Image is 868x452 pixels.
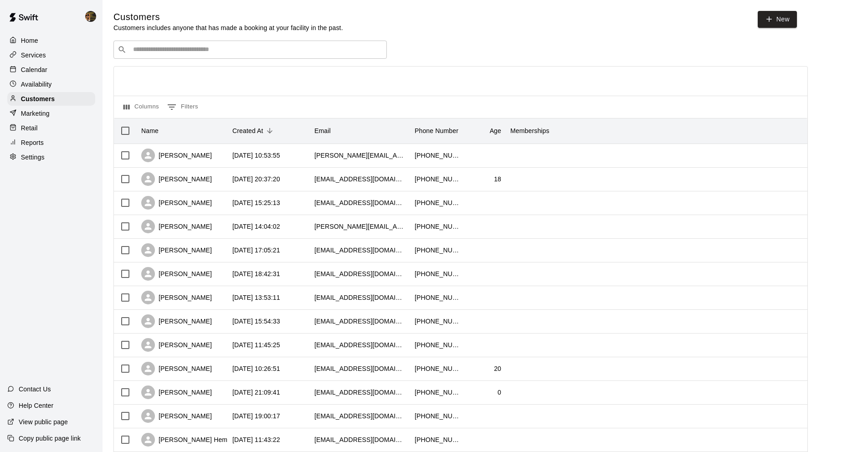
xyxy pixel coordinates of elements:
div: 2025-10-09 20:37:20 [232,175,280,184]
div: Memberships [506,118,642,144]
p: Home [21,36,38,45]
div: [PERSON_NAME] [141,220,212,233]
p: Settings [21,153,45,162]
div: Phone Number [415,118,458,144]
div: 12bcjohnson@gmail.com [314,269,406,278]
div: marleybaseball27@gmail.com [314,388,406,397]
p: Retail [21,123,38,133]
div: Phone Number [410,118,465,144]
div: 2025-10-07 18:42:31 [232,269,280,278]
div: +13479444783 [415,364,460,373]
a: Customers [7,92,95,106]
p: Copy public page link [19,434,81,443]
div: petervafeas1@gmail.com [314,340,406,349]
div: 2025-10-08 17:05:21 [232,246,280,255]
div: 20 [494,364,501,373]
div: jmf49dz@gmail.com [314,317,406,326]
button: Select columns [121,100,161,114]
div: 0 [498,388,501,397]
div: +19174148868 [415,222,460,231]
div: lancesherer@msn.com [314,246,406,255]
div: [PERSON_NAME] [141,314,212,328]
div: 2025-10-02 11:45:25 [232,340,280,349]
p: View public page [19,417,68,426]
div: [PERSON_NAME] [141,338,212,352]
div: [PERSON_NAME] [141,409,212,423]
div: panthers2314@yahoo.com [314,364,406,373]
div: +19177472396 [415,198,460,207]
div: +19172915441 [415,435,460,444]
div: Created At [228,118,310,144]
div: +19738017468 [415,151,460,160]
div: 18 [494,175,501,184]
div: Email [314,118,331,144]
button: Sort [263,124,276,137]
a: Retail [7,121,95,135]
div: [PERSON_NAME] Hemlock [141,433,239,447]
a: Availability [7,77,95,91]
div: +13475815791 [415,411,460,421]
div: Memberships [510,118,550,144]
div: [PERSON_NAME] [141,291,212,304]
div: +19143386394 [415,175,460,184]
p: Contact Us [19,385,51,394]
p: Reports [21,138,44,147]
div: nwh10014@gmail.com [314,435,406,444]
div: Name [141,118,159,144]
p: Calendar [21,65,47,74]
a: Calendar [7,63,95,77]
div: Created At [232,118,263,144]
p: Customers [21,94,55,103]
div: [PERSON_NAME] [141,362,212,375]
div: Name [137,118,228,144]
div: +12017390853 [415,269,460,278]
h5: Customers [113,11,343,23]
div: +16463239037 [415,293,460,302]
div: [PERSON_NAME] [141,243,212,257]
a: New [758,11,797,28]
div: +15169029233 [415,340,460,349]
div: 2025-10-09 15:25:13 [232,198,280,207]
p: Help Center [19,401,53,410]
div: 2025-10-09 14:04:02 [232,222,280,231]
div: david_weintraub@yahoo.com [314,222,406,231]
a: Reports [7,136,95,149]
div: 2025-10-01 11:43:22 [232,435,280,444]
div: jusdis2000@yahoo.com [314,293,406,302]
div: 2025-10-02 15:54:33 [232,317,280,326]
div: +13475020381 [415,388,460,397]
div: 2025-10-01 21:09:41 [232,388,280,397]
img: Francisco Gracesqui [85,11,96,22]
a: Settings [7,150,95,164]
div: Email [310,118,410,144]
div: [PERSON_NAME] [141,149,212,162]
a: Marketing [7,107,95,120]
div: [PERSON_NAME] [141,267,212,281]
div: Age [465,118,506,144]
p: Availability [21,80,52,89]
div: rhomymohamed07@gmail.com [314,175,406,184]
div: Age [490,118,501,144]
div: +16466470028 [415,317,460,326]
div: 2025-10-10 10:53:55 [232,151,280,160]
div: [PERSON_NAME] [141,196,212,210]
div: 2025-10-01 19:00:17 [232,411,280,421]
div: 2025-10-02 10:26:51 [232,364,280,373]
div: 2025-10-03 13:53:11 [232,293,280,302]
div: adambschlesinger@gmail.com [314,411,406,421]
div: gina_crawley@yahoo.com [314,151,406,160]
div: [PERSON_NAME] [141,172,212,186]
a: Services [7,48,95,62]
a: Home [7,34,95,47]
div: +16463732440 [415,246,460,255]
p: Marketing [21,109,50,118]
